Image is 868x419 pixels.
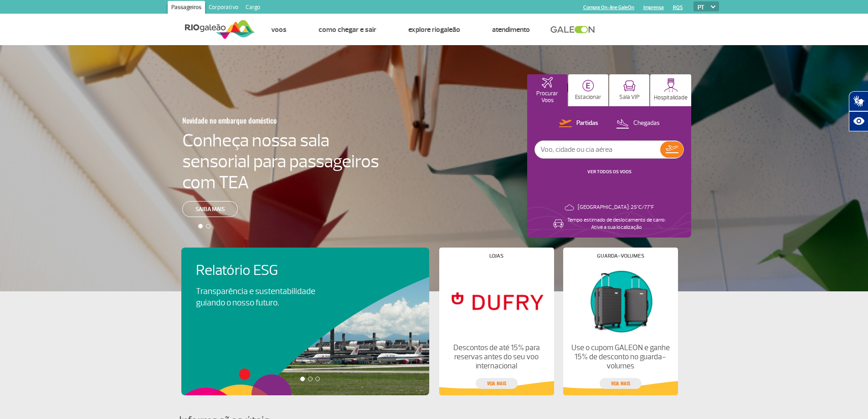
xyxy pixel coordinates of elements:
[196,262,341,279] h4: Relatório ESG
[654,94,688,101] p: Hospitalidade
[849,111,868,131] button: Abrir recursos assistivos.
[568,74,608,106] button: Estacionar
[609,74,649,106] button: Sala VIP
[849,91,868,131] div: Plugin de acessibilidade da Hand Talk.
[489,253,503,259] h4: Lojas
[318,25,376,34] a: Como chegar e sair
[570,343,670,371] p: Use o cupom GALEON e ganhe 15% de desconto no guarda-volumes
[633,119,660,128] p: Chegadas
[182,201,238,217] a: Saiba mais
[532,90,563,104] p: Procurar Voos
[576,119,598,128] p: Partidas
[673,5,683,10] a: RQS
[600,378,642,389] a: veja mais
[664,78,678,92] img: hospitality.svg
[182,111,334,130] h3: Novidade no embarque doméstico
[650,74,691,106] button: Hospitalidade
[476,378,518,389] a: veja mais
[556,118,601,129] button: Partidas
[849,91,868,111] button: Abrir tradutor de língua de sinais.
[623,80,636,92] img: vipRoom.svg
[535,141,660,158] input: Voo, cidade ou cia aérea
[567,217,666,231] p: Tempo estimado de deslocamento de carro: Ative a sua localização
[492,25,530,34] a: Atendimento
[583,5,634,10] a: Compra On-line GaleOn
[242,1,264,16] a: Cargo
[582,80,594,92] img: carParkingHome.svg
[196,286,325,309] p: Transparência e sustentabilidade guiando o nosso futuro.
[643,5,664,10] a: Imprensa
[408,25,460,34] a: Explore RIOgaleão
[168,1,205,16] a: Passageiros
[542,77,553,88] img: airplaneHomeActive.svg
[182,130,379,193] h4: Conheça nossa sala sensorial para passageiros com TEA
[597,253,644,259] h4: Guarda-volumes
[447,266,546,336] img: Lojas
[447,343,546,371] p: Descontos de até 15% para reservas antes do seu voo internacional
[585,168,634,176] button: VER TODOS OS VOOS
[271,25,287,34] a: Voos
[205,1,242,16] a: Corporativo
[575,94,601,101] p: Estacionar
[619,94,640,101] p: Sala VIP
[587,169,632,175] a: VER TODOS OS VOOS
[527,74,567,106] button: Procurar Voos
[570,266,670,336] img: Guarda-volumes
[613,118,663,129] button: Chegadas
[578,204,654,211] p: [GEOGRAPHIC_DATA]: 25°C/77°F
[196,262,415,309] a: Relatório ESGTransparência e sustentabilidade guiando o nosso futuro.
